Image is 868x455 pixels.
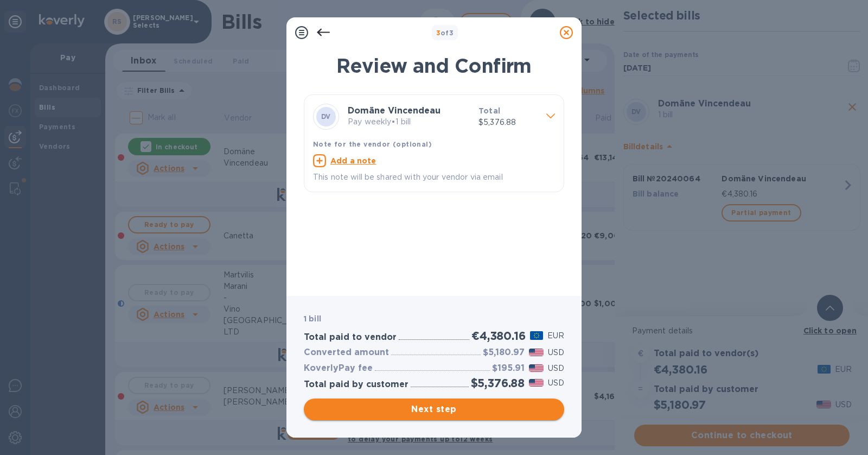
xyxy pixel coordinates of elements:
[548,347,564,358] p: USD
[483,347,525,358] h3: $5,180.97
[304,380,409,390] h3: Total paid by customer
[478,117,538,128] p: $5,376.88
[330,156,376,165] u: Add a note
[436,29,441,37] span: 3
[304,347,389,358] h3: Converted amount
[348,105,441,116] b: Domäne Vincendeau
[348,116,470,128] p: Pay weekly • 1 bill
[313,104,555,183] div: DVDomäne VincendeauPay weekly•1 billTotal$5,376.88Note for the vendor (optional)Add a noteThis no...
[529,349,544,356] img: USD
[304,332,397,343] h3: Total paid to vendor
[492,363,525,374] h3: $195.91
[436,29,454,37] b: of 3
[548,377,564,389] p: USD
[313,172,555,183] p: This note will be shared with your vendor via email
[471,329,525,343] h2: €4,380.16
[547,330,564,342] p: EUR
[304,363,373,374] h3: KoverlyPay fee
[312,403,556,416] span: Next step
[478,106,500,115] b: Total
[304,314,321,323] b: 1 bill
[529,364,544,372] img: USD
[304,54,564,77] h1: Review and Confirm
[321,112,331,121] b: DV
[548,363,564,374] p: USD
[304,399,564,420] button: Next step
[471,376,525,390] h2: $5,376.88
[529,379,544,387] img: USD
[313,140,432,148] b: Note for the vendor (optional)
